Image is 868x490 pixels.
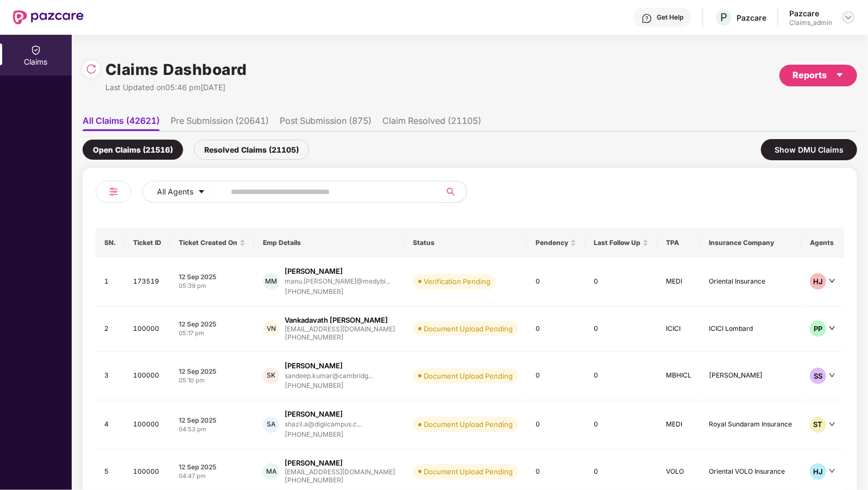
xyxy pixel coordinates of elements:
td: 3 [96,352,124,401]
div: HJ [810,463,826,480]
td: 0 [527,400,585,449]
img: svg+xml;base64,PHN2ZyBpZD0iRHJvcGRvd24tMzJ4MzIiIHhtbG5zPSJodHRwOi8vd3d3LnczLm9yZy8yMDAwL3N2ZyIgd2... [844,13,853,22]
div: Claims_admin [789,18,832,27]
span: down [829,372,835,379]
td: Oriental Insurance [701,257,801,306]
td: 173519 [124,257,170,306]
div: 04:47 pm [179,472,246,481]
div: 12 Sep 2025 [179,367,246,376]
td: 0 [585,306,657,352]
td: 0 [527,257,585,306]
span: Ticket Created On [179,238,237,247]
td: ICICI Lombard [701,306,801,352]
div: [EMAIL_ADDRESS][DOMAIN_NAME] [285,325,395,332]
li: All Claims (42621) [83,115,160,131]
div: 04:53 pm [179,425,246,434]
span: down [829,278,835,284]
div: PP [810,321,826,337]
div: SS [810,368,826,384]
span: caret-down [198,188,205,197]
td: 2 [96,306,124,352]
div: VN [263,321,279,337]
div: 12 Sep 2025 [179,416,246,425]
div: Document Upload Pending [424,370,513,381]
span: Pendency [536,238,568,247]
div: 12 Sep 2025 [179,319,246,329]
th: Status [404,228,527,257]
button: search [440,181,467,203]
div: Vankadavath [PERSON_NAME] [285,315,388,325]
td: MBHICL [657,352,700,401]
span: down [829,421,835,428]
li: Pre Submission (20641) [171,115,269,131]
th: Ticket Created On [170,228,254,257]
th: Last Follow Up [585,228,657,257]
div: 05:10 pm [179,376,246,385]
div: MA [263,463,279,480]
img: svg+xml;base64,PHN2ZyBpZD0iQ2xhaW0iIHhtbG5zPSJodHRwOi8vd3d3LnczLm9yZy8yMDAwL3N2ZyIgd2lkdGg9IjIwIi... [30,45,41,55]
td: 0 [585,352,657,401]
div: Document Upload Pending [424,323,513,334]
td: 0 [527,306,585,352]
div: Show DMU Claims [761,139,857,160]
div: [PERSON_NAME] [285,361,343,371]
img: svg+xml;base64,PHN2ZyBpZD0iSGVscC0zMngzMiIgeG1sbnM9Imh0dHA6Ly93d3cudzMub3JnLzIwMDAvc3ZnIiB3aWR0aD... [641,13,652,24]
th: Ticket ID [124,228,170,257]
span: down [829,468,835,474]
div: 12 Sep 2025 [179,272,246,281]
span: down [829,325,835,331]
th: Agents [801,228,844,257]
div: 12 Sep 2025 [179,462,246,472]
div: Reports [792,68,844,82]
li: Claim Resolved (21105) [382,115,481,131]
td: 0 [527,352,585,401]
td: Royal Sundaram Insurance [701,400,801,449]
div: SA [263,417,279,433]
span: caret-down [835,71,844,79]
h1: Claims Dashboard [105,58,247,81]
div: Resolved Claims (21105) [194,140,309,160]
div: [PHONE_NUMBER] [285,475,395,486]
li: Post Submission (875) [280,115,372,131]
td: 100000 [124,306,170,352]
div: Verification Pending [424,276,490,287]
span: Last Follow Up [594,238,640,247]
img: svg+xml;base64,PHN2ZyB4bWxucz0iaHR0cDovL3d3dy53My5vcmcvMjAwMC9zdmciIHdpZHRoPSIyNCIgaGVpZ2h0PSIyNC... [107,185,120,198]
td: 4 [96,400,124,449]
div: 05:17 pm [179,329,246,338]
div: Document Upload Pending [424,466,513,477]
span: All Agents [157,186,193,198]
div: manu.[PERSON_NAME]@medybi... [285,278,391,285]
td: MEDI [657,400,700,449]
td: MEDI [657,257,700,306]
div: [PHONE_NUMBER] [285,430,362,440]
td: ICICI [657,306,700,352]
div: Get Help [657,13,683,22]
div: Open Claims (21516) [83,140,183,160]
div: shazil.a@digiicampus.c... [285,420,362,428]
td: 100000 [124,400,170,449]
div: [EMAIL_ADDRESS][DOMAIN_NAME] [285,468,395,475]
img: New Pazcare Logo [13,10,84,24]
div: 05:39 pm [179,281,246,291]
span: search [440,187,461,196]
div: SK [263,368,279,384]
th: TPA [657,228,700,257]
div: Document Upload Pending [424,419,513,430]
div: [PHONE_NUMBER] [285,381,373,391]
div: ST [810,417,826,433]
div: [PERSON_NAME] [285,266,343,277]
span: P [720,11,727,24]
td: 100000 [124,352,170,401]
div: [PHONE_NUMBER] [285,332,395,343]
th: Insurance Company [701,228,801,257]
div: MM [263,273,279,290]
td: 0 [585,257,657,306]
th: SN. [96,228,124,257]
div: [PERSON_NAME] [285,458,343,468]
div: [PERSON_NAME] [285,409,343,419]
td: [PERSON_NAME] [701,352,801,401]
img: svg+xml;base64,PHN2ZyBpZD0iUmVsb2FkLTMyeDMyIiB4bWxucz0iaHR0cDovL3d3dy53My5vcmcvMjAwMC9zdmciIHdpZH... [86,64,97,74]
div: sandeep.kumar@cambridg... [285,372,373,379]
div: Last Updated on 05:46 pm[DATE] [105,81,247,93]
